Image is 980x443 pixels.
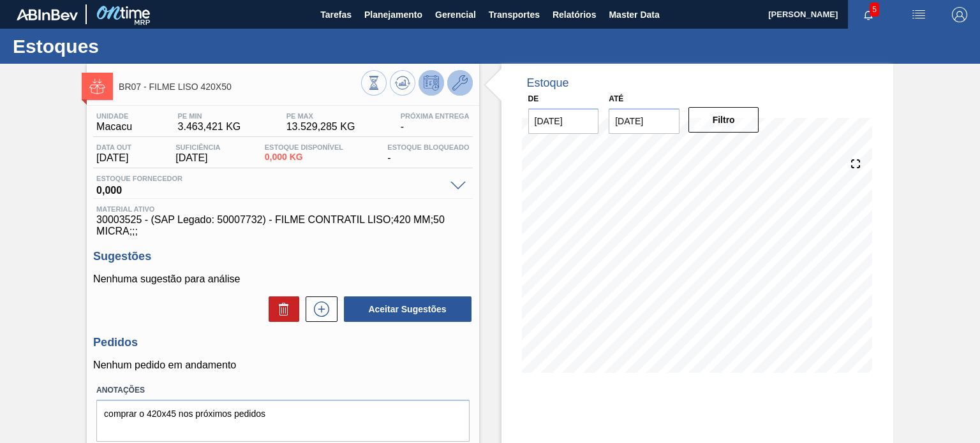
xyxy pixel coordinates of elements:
[952,7,967,22] img: Logout
[364,7,422,22] span: Planejamento
[435,7,476,22] span: Gerencial
[447,70,473,96] button: Ir ao Master Data / Geral
[384,143,472,164] div: -
[17,9,78,20] img: TNhmsLtSVTkK8tSr43FrP2fwEKptu5GPRR3wAAAABJRU5ErkJggg==
[96,214,469,237] span: 30003525 - (SAP Legado: 50007732) - FILME CONTRATIL LISO;420 MM;50 MICRA;;;
[401,112,470,120] span: Próxima Entrega
[13,39,239,54] h1: Estoques
[96,182,443,195] span: 0,000
[93,359,472,371] p: Nenhum pedido em andamento
[609,108,679,134] input: dd/mm/yyyy
[397,112,473,133] div: -
[911,7,926,22] img: userActions
[265,143,343,151] span: Estoque Disponível
[265,152,343,162] span: 0,000 KG
[89,78,105,94] img: Ícone
[338,295,473,323] div: Aceitar Sugestões
[178,121,241,133] span: 3.463,421 KG
[609,7,659,22] span: Master Data
[528,94,539,103] label: De
[528,108,599,134] input: dd/mm/yyyy
[119,82,360,92] span: BR07 - FILME LISO 420X50
[96,400,469,442] textarea: comprar o 420x45 nos próximos pedidos
[489,7,540,22] span: Transportes
[870,3,879,17] span: 5
[286,112,355,120] span: PE MAX
[96,143,131,151] span: Data out
[262,296,299,322] div: Excluir Sugestões
[93,336,472,349] h3: Pedidos
[553,7,596,22] span: Relatórios
[175,143,220,151] span: Suficiência
[848,6,889,24] button: Notificações
[419,70,444,96] button: Desprogramar Estoque
[527,76,569,90] div: Estoque
[175,152,220,164] span: [DATE]
[390,70,415,96] button: Atualizar Gráfico
[320,7,352,22] span: Tarefas
[96,381,469,400] label: Anotações
[609,94,623,103] label: Até
[96,175,443,182] span: Estoque Fornecedor
[344,296,471,322] button: Aceitar Sugestões
[96,112,132,120] span: Unidade
[96,205,469,213] span: Material ativo
[286,121,355,133] span: 13.529,285 KG
[93,273,472,285] p: Nenhuma sugestão para análise
[688,107,759,133] button: Filtro
[361,70,387,96] button: Visão Geral dos Estoques
[93,250,472,263] h3: Sugestões
[178,112,241,120] span: PE MIN
[96,152,131,164] span: [DATE]
[299,296,338,322] div: Nova sugestão
[96,121,132,133] span: Macacu
[387,143,469,151] span: Estoque Bloqueado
